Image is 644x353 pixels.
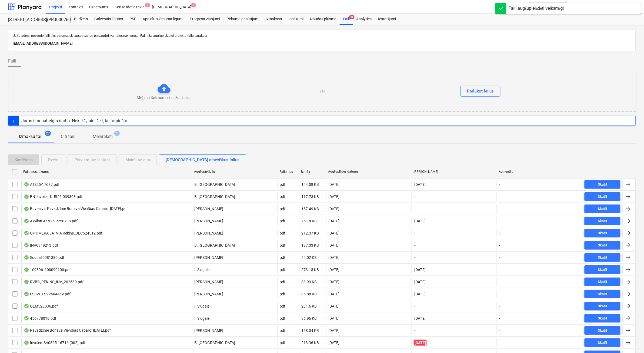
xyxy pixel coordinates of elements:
[585,241,620,250] button: Skatīt
[24,194,29,199] div: OCR pabeigts
[195,303,210,309] p: I. Siugale
[21,118,128,123] div: Jums ir nepabeigts darbs. Noklikšķiniet šeit, lai turpinātu
[24,219,78,223] div: Akvilon AKV25 P250788.pdf
[414,340,427,346] span: [DATE]
[598,315,607,322] div: Skatīt
[8,58,16,64] span: Faili
[24,255,64,260] div: Soudal 2081380.pdf
[191,3,196,7] span: 8
[585,302,620,311] button: Skatīt
[329,316,340,321] div: [DATE]
[24,328,111,333] div: Pavadzīme Bonava Vienības Caparol [DATE].pdf
[139,14,186,25] a: Apakšuzņēmuma līgumi
[24,280,29,284] div: OCR pabeigts
[340,14,353,25] div: Faili
[499,316,500,321] div: -
[585,338,620,347] button: Skatīt
[329,328,340,333] div: [DATE]
[414,243,416,248] span: -
[329,243,340,248] div: [DATE]
[195,267,210,272] p: I. Siugale
[280,328,286,333] div: pdf
[598,182,607,188] div: Skatīt
[499,268,500,272] div: -
[24,243,58,248] div: INV0949213.pdf
[195,194,235,199] p: B. [GEOGRAPHIC_DATA]
[598,255,607,261] div: Skatīt
[598,291,607,297] div: Skatīt
[414,182,426,187] span: [DATE]
[302,219,317,223] div: 75.18 KB
[617,327,644,353] div: Chat Widget
[24,194,82,199] div: BN_invoice_KUR25-039308.pdf
[598,230,607,236] div: Skatīt
[24,207,29,211] div: OCR pabeigts
[301,170,324,174] div: Izmērs
[280,292,286,296] div: pdf
[499,341,500,345] div: -
[195,255,223,260] p: [PERSON_NAME]
[329,194,340,199] div: [DATE]
[414,230,416,236] span: -
[195,291,223,297] p: [PERSON_NAME]
[195,316,210,321] p: I. Siugale
[329,207,340,211] div: [DATE]
[24,268,71,272] div: 109396_100090100.pdf
[280,243,286,248] div: pdf
[414,267,426,272] span: [DATE]
[8,17,64,23] div: [STREET_ADDRESS](PRJ0002600) 2601946
[262,14,285,25] a: Izmaksas
[285,14,307,25] a: Ienākumi
[91,14,126,25] div: Galvenais līgums
[223,14,262,25] a: Pirkuma pasūtījumi
[329,182,340,187] div: [DATE]
[353,14,375,25] a: Analytics
[195,206,223,212] p: [PERSON_NAME]
[93,133,113,140] p: Melnraksti
[280,341,286,345] div: pdf
[71,14,91,25] div: Budžets
[126,14,139,25] div: PSF
[24,182,29,187] div: OCR pabeigts
[414,279,426,285] span: [DATE]
[598,328,607,334] div: Skatīt
[320,88,325,94] p: vai
[598,303,607,309] div: Skatīt
[340,14,353,25] a: Faili9+
[585,204,620,213] button: Skatīt
[23,170,190,174] div: Faila nosaukums
[186,14,223,25] div: Progresa ziņojumi
[159,154,246,165] button: [DEMOGRAPHIC_DATA] atsevišķus failus
[598,267,607,273] div: Skatīt
[414,255,416,260] span: -
[585,265,620,274] button: Skatīt
[328,170,409,174] div: Augšuplādes datums
[166,156,239,163] div: [DEMOGRAPHIC_DATA] atsevišķus failus
[598,279,607,285] div: Skatīt
[24,243,29,248] div: OCR pabeigts
[302,243,319,248] div: 197.33 KB
[24,341,29,345] div: OCR pabeigts
[280,304,286,308] div: pdf
[585,326,620,335] button: Skatīt
[302,231,319,235] div: 212.37 KB
[195,218,223,224] p: [PERSON_NAME]
[414,206,416,212] span: -
[24,292,29,296] div: OCR pabeigts
[24,292,71,296] div: ESSVE ESV2504469.pdf
[302,292,317,296] div: 86.88 KB
[195,340,235,345] p: B. [GEOGRAPHIC_DATA]
[414,328,416,333] span: -
[329,231,340,235] div: [DATE]
[24,328,29,333] div: OCR pabeigts
[19,133,44,140] p: Izmaksu faili
[24,316,56,321] div: 456778018.pdf
[24,280,84,284] div: RVBB_REKINS_INV_202589.pdf
[499,194,500,199] div: -
[375,14,399,25] a: Iestatījumi
[329,292,340,296] div: [DATE]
